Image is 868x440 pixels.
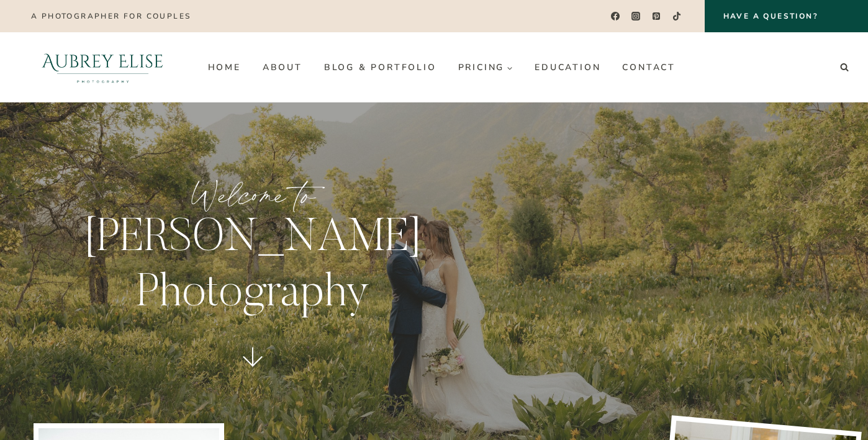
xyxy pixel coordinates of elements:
[524,58,612,78] a: Education
[612,58,687,78] a: Contact
[313,58,447,78] a: Blog & Portfolio
[836,59,853,76] button: View Search Form
[42,212,463,323] p: [PERSON_NAME] Photography
[447,58,524,78] a: Pricing
[458,63,513,72] span: Pricing
[31,12,191,20] p: A photographer for couples
[668,7,686,25] a: TikTok
[606,7,624,25] a: Facebook
[42,172,463,218] p: Welcome to
[627,7,645,25] a: Instagram
[197,58,251,78] a: Home
[251,58,313,78] a: About
[15,32,191,102] img: Aubrey Elise Photography
[197,58,686,78] nav: Primary
[648,7,666,25] a: Pinterest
